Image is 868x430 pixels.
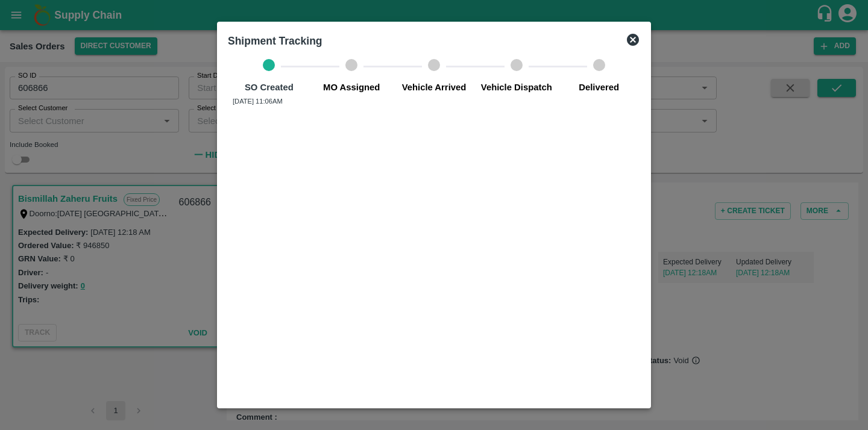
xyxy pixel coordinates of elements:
b: Vehicle Dispatch [481,83,552,92]
b: Vehicle Arrived [402,83,467,92]
b: Shipment Tracking [228,35,322,47]
b: SO Created [245,83,294,92]
span: [DATE] 11:06AM [233,98,283,105]
b: Delivered [579,83,619,92]
b: MO Assigned [323,83,380,92]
